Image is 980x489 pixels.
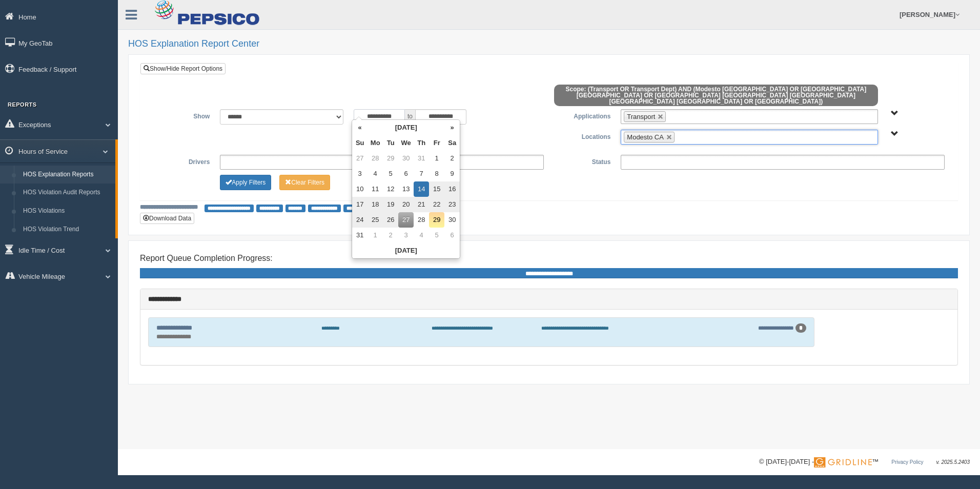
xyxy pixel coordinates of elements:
[814,457,872,467] img: Gridline
[383,197,398,212] td: 19
[429,212,444,228] td: 29
[429,135,444,151] th: Fr
[398,181,414,197] td: 13
[352,166,367,181] td: 3
[383,181,398,197] td: 12
[444,181,460,197] td: 16
[367,181,383,197] td: 11
[429,228,444,243] td: 5
[429,151,444,166] td: 1
[352,228,367,243] td: 31
[398,166,414,181] td: 6
[367,135,383,151] th: Mo
[383,151,398,166] td: 29
[352,181,367,197] td: 10
[148,109,215,121] label: Show
[383,228,398,243] td: 2
[414,151,429,166] td: 31
[414,181,429,197] td: 14
[444,120,460,135] th: »
[367,151,383,166] td: 28
[936,459,970,465] span: v. 2025.5.2403
[398,197,414,212] td: 20
[405,109,415,125] span: to
[352,197,367,212] td: 17
[444,135,460,151] th: Sa
[352,151,367,166] td: 27
[128,39,970,49] h2: HOS Explanation Report Center
[383,166,398,181] td: 5
[444,228,460,243] td: 6
[352,120,367,135] th: «
[148,155,215,167] label: Drivers
[140,63,226,74] a: Show/Hide Report Options
[444,197,460,212] td: 23
[444,151,460,166] td: 2
[383,212,398,228] td: 26
[444,212,460,228] td: 30
[140,213,194,224] button: Download Data
[398,135,414,151] th: We
[140,254,958,263] h4: Report Queue Completion Progress:
[352,212,367,228] td: 24
[18,184,115,202] a: HOS Violation Audit Reports
[367,120,444,135] th: [DATE]
[398,212,414,228] td: 27
[429,197,444,212] td: 22
[414,166,429,181] td: 7
[891,459,923,465] a: Privacy Policy
[414,135,429,151] th: Th
[383,135,398,151] th: Tu
[367,228,383,243] td: 1
[18,202,115,220] a: HOS Violations
[352,243,460,258] th: [DATE]
[367,212,383,228] td: 25
[367,166,383,181] td: 4
[279,175,330,190] button: Change Filter Options
[429,166,444,181] td: 8
[398,228,414,243] td: 3
[18,166,115,184] a: HOS Explanation Reports
[18,220,115,239] a: HOS Violation Trend
[627,133,664,141] span: Modesto CA
[367,197,383,212] td: 18
[444,166,460,181] td: 9
[352,135,367,151] th: Su
[398,151,414,166] td: 30
[627,113,655,120] span: Transport
[414,197,429,212] td: 21
[759,457,970,467] div: © [DATE]-[DATE] - ™
[414,228,429,243] td: 4
[549,155,616,167] label: Status
[549,130,616,142] label: Locations
[554,85,878,106] span: Scope: (Transport OR Transport Dept) AND (Modesto [GEOGRAPHIC_DATA] OR [GEOGRAPHIC_DATA] [GEOGRAP...
[429,181,444,197] td: 15
[220,175,271,190] button: Change Filter Options
[549,109,616,121] label: Applications
[414,212,429,228] td: 28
